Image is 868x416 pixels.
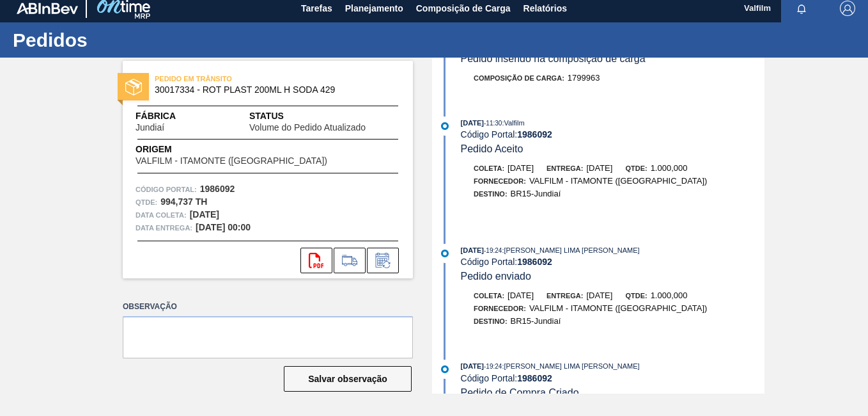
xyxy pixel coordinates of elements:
span: : Valfilm [502,119,524,127]
span: Volume do Pedido Atualizado [249,123,366,132]
span: Jundiaí [136,123,164,132]
strong: 1986092 [517,129,552,140]
span: 1799963 [568,73,600,83]
span: Composição de Carga : [474,74,564,82]
span: [DATE] [508,291,534,300]
span: - 11:30 [484,120,502,127]
span: [DATE] [586,163,612,173]
span: Pedido enviado [461,271,531,282]
strong: 1986092 [200,184,235,194]
div: Código Portal: [461,257,764,267]
span: Pedido inserido na composição de carga [461,53,646,64]
span: VALFILM - ITAMONTE ([GEOGRAPHIC_DATA]) [529,176,708,186]
label: Observação [123,298,413,316]
img: atual [441,122,449,130]
span: Fábrica [136,109,205,123]
span: - 19:24 [484,247,502,254]
span: Qtde : [136,196,157,209]
button: Salvar observação [284,366,412,392]
span: [DATE] [586,291,612,300]
span: Pedido de Compra Criado [461,387,579,398]
span: VALFILM - ITAMONTE ([GEOGRAPHIC_DATA]) [136,156,327,166]
span: Composição de Carga [416,1,511,16]
span: BR15-Jundiaí [511,316,561,326]
span: Qtde: [625,164,647,172]
span: Código Portal: [136,183,197,196]
span: [DATE] [461,119,484,127]
img: status [125,79,142,95]
img: atual [441,365,449,373]
span: Data coleta: [136,209,187,221]
strong: 1986092 [517,373,552,383]
span: 30017334 - ROT PLAST 200ML H SODA 429 [155,85,387,95]
div: Ir para Composição de Carga [334,248,366,273]
strong: [DATE] 00:00 [196,222,251,232]
img: Logout [840,1,855,16]
img: atual [441,250,449,257]
strong: 994,737 TH [160,196,207,207]
span: Planejamento [345,1,403,16]
span: Fornecedor: [474,305,526,312]
span: Coleta: [474,164,504,172]
span: [DATE] [508,163,534,173]
span: Destino: [474,317,508,325]
span: [DATE] [461,246,484,254]
span: - 19:24 [484,363,502,370]
img: TNhmsLtSVTkK8tSr43FrP2fwEKptu5GPRR3wAAAABJRU5ErkJggg== [17,3,78,14]
span: Data entrega: [136,221,192,234]
h1: Pedidos [13,33,240,47]
span: Coleta: [474,292,504,300]
span: Tarefas [301,1,332,16]
span: : [PERSON_NAME] LIMA [PERSON_NAME] [502,246,639,254]
span: Fornecedor: [474,177,526,185]
span: Destino: [474,190,508,198]
span: Pedido Aceito [461,143,523,154]
span: : [PERSON_NAME] LIMA [PERSON_NAME] [502,362,639,370]
span: Status [249,109,400,123]
span: BR15-Jundiaí [511,189,561,198]
span: Origem [136,143,364,156]
strong: [DATE] [190,209,219,220]
span: Entrega: [546,292,583,300]
span: VALFILM - ITAMONTE ([GEOGRAPHIC_DATA]) [529,303,708,313]
span: Relatórios [523,1,567,16]
span: [DATE] [461,362,484,370]
div: Código Portal: [461,129,764,140]
div: Informar alteração no pedido [367,248,399,273]
span: 1.000,000 [651,291,688,300]
span: Entrega: [546,164,583,172]
span: PEDIDO EM TRÂNSITO [155,72,334,85]
div: Código Portal: [461,373,764,383]
span: 1.000,000 [651,163,688,173]
strong: 1986092 [517,257,552,267]
div: Abrir arquivo PDF [300,248,332,273]
span: Qtde: [625,292,647,300]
